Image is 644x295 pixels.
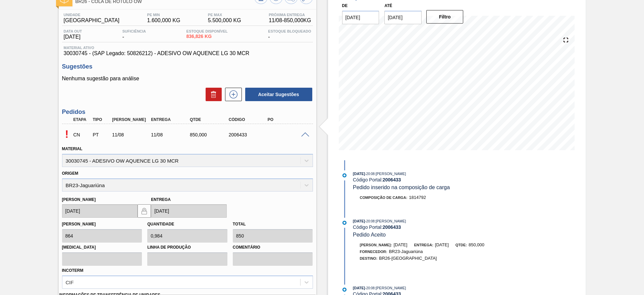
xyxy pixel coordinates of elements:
[365,286,375,290] span: - 20:08
[147,17,180,24] span: 1.600,000 KG
[62,243,142,252] label: [MEDICAL_DATA]
[375,172,406,176] span: : [PERSON_NAME]
[353,232,386,238] span: Pedido Aceito
[365,172,375,176] span: - 20:08
[72,117,92,122] div: Etapa
[188,132,232,137] div: 850,000
[426,10,464,24] button: Filtro
[266,117,310,122] div: PO
[393,242,407,247] span: [DATE]
[64,34,82,40] span: [DATE]
[342,221,346,225] img: atual
[384,3,392,8] label: Até
[72,127,92,142] div: Composição de Carga em Negociação
[233,243,313,252] label: Comentário
[62,222,96,226] label: [PERSON_NAME]
[122,29,146,33] span: Suficiência
[91,117,111,122] div: Tipo
[208,17,241,24] span: 5.500,000 KG
[186,34,228,39] span: 836,826 KG
[353,184,450,190] span: Pedido inserido na composição de carga
[110,117,154,122] div: [PERSON_NAME]
[222,88,242,101] div: Nova sugestão
[342,288,346,292] img: atual
[62,76,313,82] p: Nenhuma sugestão para análise
[151,204,227,218] input: dd/mm/yyyy
[353,224,512,230] div: Código Portal:
[62,171,78,176] label: Origem
[64,13,120,17] span: Unidade
[435,242,449,247] span: [DATE]
[91,132,111,137] div: Pedido de Transferência
[353,177,512,182] div: Código Portal:
[383,177,401,182] strong: 2006433
[455,243,467,247] span: Qtde:
[375,219,406,223] span: : [PERSON_NAME]
[342,173,346,177] img: atual
[121,29,148,40] div: -
[233,222,246,226] label: Total
[245,88,312,101] button: Aceitar Sugestões
[186,29,228,33] span: Estoque Disponível
[353,219,365,223] span: [DATE]
[151,197,171,202] label: Entrega
[149,117,193,122] div: Entrega
[66,279,74,285] div: CIF
[64,50,311,56] span: 30030745 - (SAP Legado: 50826212) - ADESIVO OW AQUENCE LG 30 MCR
[269,13,311,17] span: Próxima Entrega
[353,286,365,290] span: [DATE]
[266,29,313,40] div: -
[64,46,311,50] span: Material ativo
[227,117,271,122] div: Código
[73,132,90,137] p: CN
[62,63,313,70] h3: Sugestões
[360,243,392,247] span: [PERSON_NAME]:
[360,250,387,254] span: Fornecedor:
[242,87,313,102] div: Aceitar Sugestões
[360,256,378,260] span: Destino:
[414,243,433,247] span: Entrega:
[62,109,313,116] h3: Pedidos
[227,132,271,137] div: 2006433
[383,224,401,230] strong: 2006433
[62,197,96,202] label: [PERSON_NAME]
[268,29,311,33] span: Estoque Bloqueado
[269,17,311,24] span: 11/08 - 850,000 KG
[342,3,348,8] label: De
[64,17,120,24] span: [GEOGRAPHIC_DATA]
[62,268,84,273] label: Incoterm
[62,204,138,218] input: dd/mm/yyyy
[353,172,365,176] span: [DATE]
[469,242,484,247] span: 850,000
[147,222,174,226] label: Quantidade
[208,13,241,17] span: PE MAX
[110,132,154,137] div: 11/08/2025
[409,195,426,200] span: 1814792
[62,146,83,151] label: Material
[62,128,72,140] p: Composição de Carga pendente de aceite
[365,219,375,223] span: - 20:08
[360,196,408,200] span: Composição de Carga :
[64,29,82,33] span: Data out
[149,132,193,137] div: 11/08/2025
[138,204,151,218] button: locked
[140,207,148,215] img: locked
[147,13,180,17] span: PE MIN
[379,256,437,261] span: BR26-[GEOGRAPHIC_DATA]
[147,243,227,252] label: Linha de Produção
[389,249,423,254] span: BR23-Jaguariúna
[202,88,222,101] div: Excluir Sugestões
[375,286,406,290] span: : [PERSON_NAME]
[384,11,422,24] input: dd/mm/yyyy
[188,117,232,122] div: Qtde
[342,11,379,24] input: dd/mm/yyyy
